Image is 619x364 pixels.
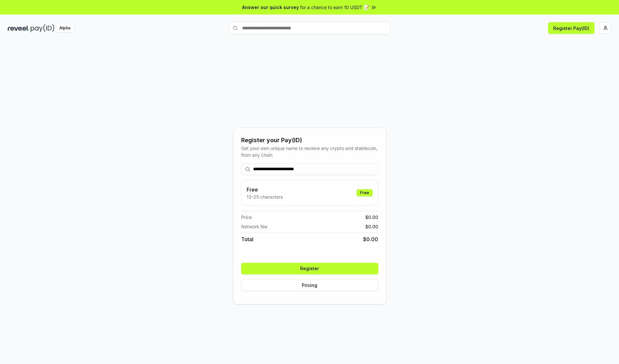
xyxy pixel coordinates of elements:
[56,24,74,32] div: Alpha
[548,22,594,34] button: Register Pay(ID)
[247,186,283,193] h3: Free
[300,4,369,11] span: for a chance to earn 10 USDT 📝
[365,214,378,221] span: $ 0.00
[241,214,252,221] span: Price
[241,280,378,291] button: Pricing
[241,235,253,243] span: Total
[247,193,283,200] p: 13-25 characters
[8,24,29,32] img: reveel_dark
[241,223,267,230] span: Network fee
[363,235,378,243] span: $ 0.00
[31,24,54,32] img: pay_id
[357,189,373,196] div: Free
[241,136,378,145] div: Register your Pay(ID)
[241,263,378,274] button: Register
[241,145,378,158] div: Get your own unique name to receive any crypto and stablecoin, from any chain
[365,223,378,230] span: $ 0.00
[242,4,299,11] span: Answer our quick survey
